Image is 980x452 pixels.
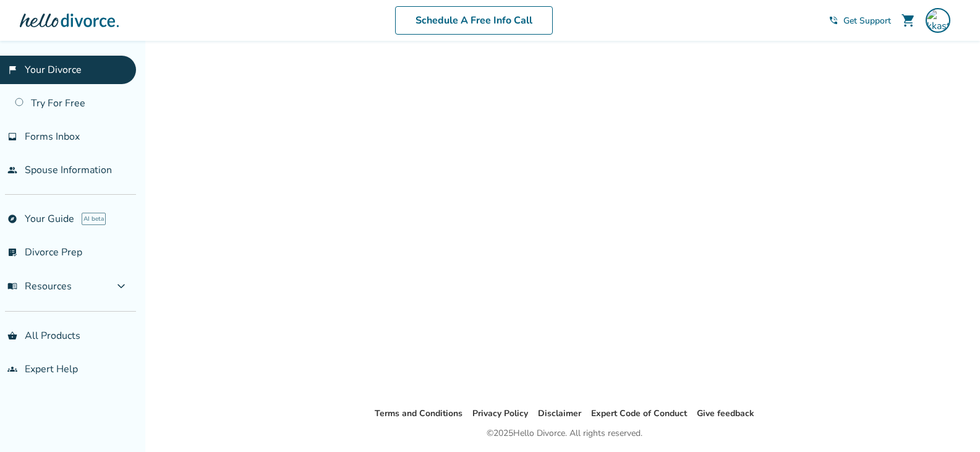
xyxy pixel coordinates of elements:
[7,165,17,175] span: people
[697,406,754,421] li: Give feedback
[7,364,17,374] span: groups
[538,406,581,421] li: Disclaimer
[487,426,642,441] div: © 2025 Hello Divorce. All rights reserved.
[843,15,891,27] span: Get Support
[7,247,17,257] span: list_alt_check
[926,8,950,33] img: kkastner0@gmail.com
[829,15,838,25] span: phone_in_talk
[591,407,687,419] a: Expert Code of Conduct
[7,132,17,142] span: inbox
[901,13,916,28] span: shopping_cart
[25,130,80,143] span: Forms Inbox
[472,407,528,419] a: Privacy Policy
[375,407,462,419] a: Terms and Conditions
[7,214,17,224] span: explore
[7,279,72,293] span: Resources
[829,15,891,27] a: phone_in_talkGet Support
[395,6,553,35] a: Schedule A Free Info Call
[114,279,129,294] span: expand_more
[82,213,106,225] span: AI beta
[7,281,17,291] span: menu_book
[7,65,17,75] span: flag_2
[7,331,17,341] span: shopping_basket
